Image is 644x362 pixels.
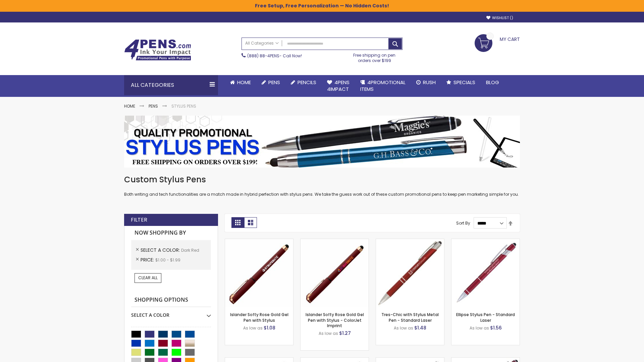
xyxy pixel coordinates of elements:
[181,247,199,253] span: Dark Red
[319,330,338,336] span: As low as
[141,247,181,253] span: Select A Color
[225,239,293,307] img: Islander Softy Rose Gold Gel Pen with Stylus-Dark Red
[451,239,520,244] a: Ellipse Stylus Pen - Standard Laser-Dark Red
[423,79,436,86] span: Rush
[155,257,180,263] span: $1.00 - $1.99
[453,79,475,86] span: Specials
[327,79,350,93] span: 4Pens 4impact
[298,79,316,86] span: Pencils
[322,75,355,97] a: 4Pens4impact
[376,239,444,244] a: Tres-Chic with Stylus Metal Pen - Standard Laser-Dark Red
[149,103,158,109] a: Pens
[135,273,161,283] a: Clear All
[230,312,288,323] a: Islander Softy Rose Gold Gel Pen with Stylus
[470,325,489,331] span: As low as
[131,293,211,307] strong: Shopping Options
[247,53,302,59] span: - Call Now!
[301,239,369,307] img: Islander Softy Rose Gold Gel Pen with Stylus - ColorJet Imprint-Dark Red
[141,256,155,263] span: Price
[131,226,211,240] strong: Now Shopping by
[247,53,279,59] a: (888) 88-4PENS
[171,103,196,109] strong: Stylus Pens
[225,239,293,244] a: Islander Softy Rose Gold Gel Pen with Stylus-Dark Red
[490,324,502,331] span: $1.56
[124,174,520,197] div: Both writing and tech functionalities are a match made in hybrid perfection with stylus pens. We ...
[441,75,481,90] a: Specials
[486,15,513,20] a: Wishlist
[124,174,520,185] h1: Custom Stylus Pens
[481,75,504,90] a: Blog
[339,330,351,337] span: $1.27
[245,41,279,46] span: All Categories
[138,275,158,281] span: Clear All
[131,307,211,318] div: Select A Color
[124,116,520,168] img: Stylus Pens
[456,312,515,323] a: Ellipse Stylus Pen - Standard Laser
[268,79,280,86] span: Pens
[242,38,282,49] a: All Categories
[346,50,403,63] div: Free shipping on pen orders over $199
[486,79,499,86] span: Blog
[231,217,244,228] strong: Grid
[124,39,191,61] img: 4Pens Custom Pens and Promotional Products
[360,79,406,93] span: 4PROMOTIONAL ITEMS
[256,75,285,90] a: Pens
[237,79,251,86] span: Home
[394,325,413,331] span: As low as
[451,239,520,307] img: Ellipse Stylus Pen - Standard Laser-Dark Red
[124,103,135,109] a: Home
[225,75,256,90] a: Home
[381,312,439,323] a: Tres-Chic with Stylus Metal Pen - Standard Laser
[414,324,426,331] span: $1.48
[124,75,218,95] div: All Categories
[285,75,322,90] a: Pencils
[355,75,411,97] a: 4PROMOTIONALITEMS
[301,239,369,244] a: Islander Softy Rose Gold Gel Pen with Stylus - ColorJet Imprint-Dark Red
[456,220,470,226] label: Sort By
[411,75,441,90] a: Rush
[306,312,364,328] a: Islander Softy Rose Gold Gel Pen with Stylus - ColorJet Imprint
[376,239,444,307] img: Tres-Chic with Stylus Metal Pen - Standard Laser-Dark Red
[264,324,275,331] span: $1.08
[131,216,147,224] strong: Filter
[243,325,263,331] span: As low as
